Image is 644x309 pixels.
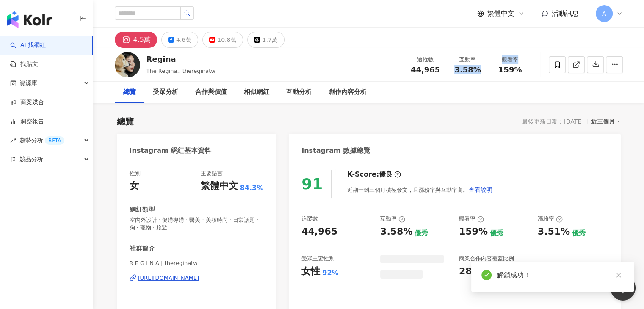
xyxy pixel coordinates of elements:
[117,116,134,127] div: 總覽
[19,150,43,169] span: 競品分析
[522,118,583,125] div: 最後更新日期：[DATE]
[146,54,216,64] div: Regina
[130,216,264,232] span: 室內外設計 · 促購導購 · 醫美 · 美妝時尚 · 日常話題 · 狗 · 寵物 · 旅遊
[468,181,493,198] button: 查看說明
[201,179,238,193] div: 繁體中文
[130,170,141,177] div: 性別
[247,32,284,48] button: 1.7萬
[10,138,16,143] span: rise
[572,229,586,238] div: 優秀
[411,65,440,74] span: 44,965
[322,268,338,278] div: 92%
[469,186,492,193] span: 查看說明
[301,265,320,278] div: 女性
[452,55,484,64] div: 互動率
[379,170,392,179] div: 優良
[184,10,190,16] span: search
[130,259,264,267] span: R E G I N A | thereginatw
[133,34,151,46] div: 4.5萬
[45,136,64,145] div: BETA
[10,98,44,107] a: 商案媒合
[380,215,405,223] div: 互動率
[538,215,563,223] div: 漲粉率
[201,170,223,177] div: 主要語言
[262,34,277,46] div: 1.7萬
[498,66,522,74] span: 159%
[591,116,621,127] div: 近三個月
[538,225,570,238] div: 3.51%
[19,131,64,150] span: 趨勢分析
[301,255,334,262] div: 受眾主要性別
[146,68,216,74] span: The Regina., thereginatw
[301,175,323,193] div: 91
[217,34,236,46] div: 10.8萬
[459,255,514,262] div: 商業合作內容覆蓋比例
[301,225,337,238] div: 44,965
[459,225,488,238] div: 159%
[130,146,212,155] div: Instagram 網紅基本資料
[301,215,318,223] div: 追蹤數
[202,32,243,48] button: 10.8萬
[130,274,264,282] a: [URL][DOMAIN_NAME]
[7,11,52,28] img: logo
[176,34,191,46] div: 4.6萬
[130,179,139,193] div: 女
[347,181,493,198] div: 近期一到三個月積極發文，且漲粉率與互動率高。
[10,60,38,69] a: 找貼文
[301,146,370,155] div: Instagram 數據總覽
[115,52,140,77] img: KOL Avatar
[616,272,622,278] span: close
[10,41,46,50] a: searchAI 找網紅
[286,87,312,97] div: 互動分析
[10,117,44,126] a: 洞察報告
[459,265,491,278] div: 28.6%
[19,74,37,93] span: 資源庫
[552,9,579,17] span: 活動訊息
[138,274,199,282] div: [URL][DOMAIN_NAME]
[115,32,157,48] button: 4.5萬
[347,170,401,179] div: K-Score :
[123,87,136,97] div: 總覽
[244,87,269,97] div: 相似網紅
[161,32,198,48] button: 4.6萬
[454,66,481,74] span: 3.58%
[415,229,428,238] div: 優秀
[130,244,155,253] div: 社群簡介
[602,9,606,18] span: A
[130,205,155,214] div: 網紅類型
[240,183,264,193] span: 84.3%
[409,55,442,64] div: 追蹤數
[494,55,526,64] div: 觀看率
[153,87,178,97] div: 受眾分析
[497,270,624,280] div: 解鎖成功！
[490,229,503,238] div: 優秀
[487,9,514,18] span: 繁體中文
[380,225,412,238] div: 3.58%
[329,87,367,97] div: 創作內容分析
[481,270,492,280] span: check-circle
[195,87,227,97] div: 合作與價值
[459,215,484,223] div: 觀看率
